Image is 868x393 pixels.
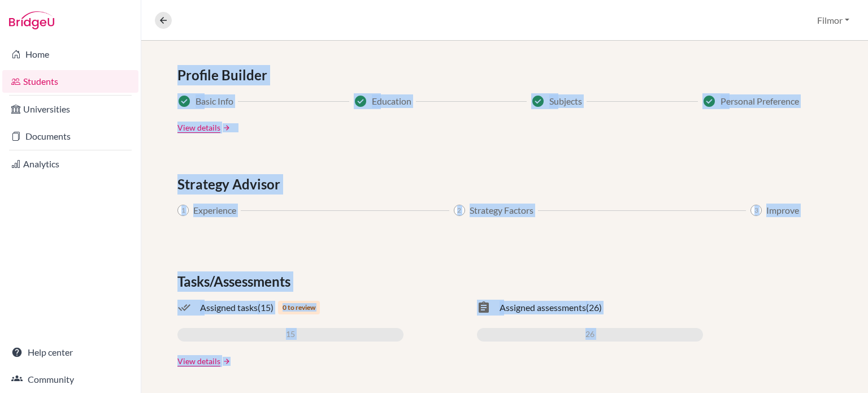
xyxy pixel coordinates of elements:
[196,94,233,108] span: Basic Info
[766,204,799,217] span: Improve
[177,94,191,108] span: Success
[177,205,189,216] span: 1
[220,357,231,365] a: arrow_forward
[9,11,54,29] img: Bridge-U
[2,125,138,148] a: Documents
[200,301,258,314] span: Assigned tasks
[220,124,231,132] a: arrow_forward
[193,204,236,217] span: Experience
[477,301,491,314] span: assignment
[258,301,274,314] span: (15)
[177,174,285,195] span: Strategy Advisor
[177,271,295,292] span: Tasks/Assessments
[2,43,138,66] a: Home
[2,368,138,391] a: Community
[278,301,320,314] span: 0 to review
[585,328,594,342] span: 26
[812,10,854,31] button: Filmor
[549,94,582,108] span: Subjects
[177,301,191,314] span: done_all
[177,355,220,367] a: View details
[702,94,716,108] span: Success
[372,94,411,108] span: Education
[531,94,545,108] span: Success
[2,341,138,364] a: Help center
[177,122,220,133] a: View details
[177,65,272,85] span: Profile Builder
[721,94,799,108] span: Personal Preference
[470,204,533,217] span: Strategy Factors
[2,70,138,93] a: Students
[354,94,367,108] span: Success
[750,205,762,216] span: 3
[2,153,138,175] a: Analytics
[586,301,602,314] span: (26)
[454,205,465,216] span: 2
[286,328,295,342] span: 15
[2,98,138,120] a: Universities
[500,301,586,314] span: Assigned assessments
